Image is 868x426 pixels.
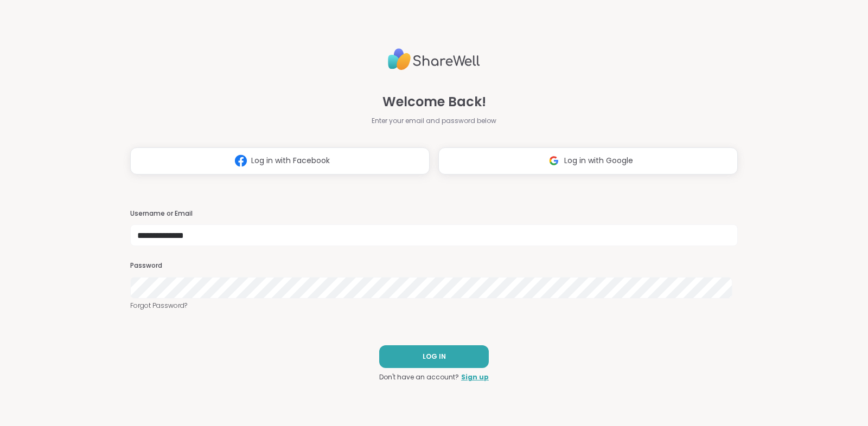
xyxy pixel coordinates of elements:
[423,352,446,362] span: LOG IN
[231,151,251,171] img: ShareWell Logomark
[379,345,489,368] button: LOG IN
[461,372,489,382] a: Sign up
[379,372,459,382] span: Don't have an account?
[130,209,738,218] h3: Username or Email
[382,92,486,112] span: Welcome Back!
[251,155,330,166] span: Log in with Facebook
[388,44,480,75] img: ShareWell Logo
[564,155,633,166] span: Log in with Google
[130,147,430,175] button: Log in with Facebook
[130,301,738,311] a: Forgot Password?
[130,261,738,270] h3: Password
[372,116,496,126] span: Enter your email and password below
[544,151,564,171] img: ShareWell Logomark
[438,147,738,175] button: Log in with Google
